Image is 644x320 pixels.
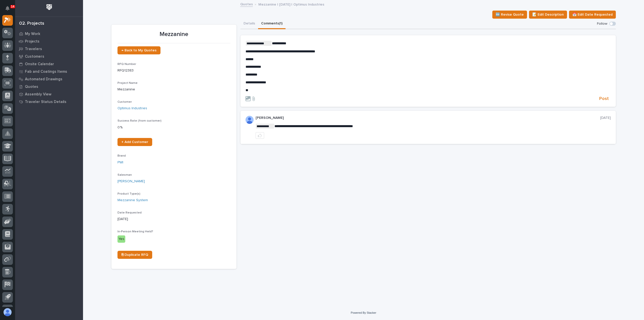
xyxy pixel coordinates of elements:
[25,39,39,44] p: Projects
[25,69,67,74] p: Fab and Coatings Items
[117,154,126,157] span: Brand
[117,192,140,195] span: Product Type(s)
[351,311,376,314] a: Powered By Stacker
[258,19,286,29] button: Comments (1)
[599,96,609,102] span: Post
[117,82,138,85] span: Project Name
[25,47,42,51] p: Travelers
[15,60,83,68] a: Onsite Calendar
[117,138,152,146] a: + Add Customer
[117,119,162,122] span: Success Rate (from customer)
[117,87,230,92] p: Mezzanine
[19,21,44,26] div: 02. Projects
[117,46,160,54] a: ← Back to My Quotes
[25,100,66,104] p: Traveler Status Details
[25,62,54,66] p: Onsite Calendar
[240,19,258,29] button: Details
[572,12,613,18] span: 📅 Edit Date Requested
[45,3,54,12] img: Workspace Logo
[117,160,123,165] a: PWI
[532,12,564,18] span: 📝 Edit Description
[117,31,230,38] p: Mezzanine
[600,116,611,120] p: [DATE]
[117,235,125,243] div: Yes
[15,90,83,98] a: Assembly View
[25,92,51,97] p: Assembly View
[2,3,13,14] button: Notifications
[529,11,567,19] button: 📝 Edit Description
[117,106,147,111] a: Optimus Industries
[11,5,14,8] p: 14
[597,96,611,102] button: Post
[117,217,230,222] p: [DATE]
[117,63,136,66] span: RFQ Number
[122,253,148,257] span: ⎘ Duplicate RFQ
[15,98,83,105] a: Traveler Status Details
[246,116,254,124] img: ALV-UjW1D-ML-FnCt4FgU8x4S79KJqwX3TQHk7UYGtoy9jV5yY8fpjVEvRQNbvDwvk-GQ6vc8cB5lOH07uFCwEYx9Ysx_wxRe...
[117,211,142,214] span: Date Requested
[25,54,44,59] p: Customers
[122,140,148,144] span: + Add Customer
[240,1,253,7] a: Quotes
[2,307,13,317] button: users-avatar
[25,77,62,82] p: Automated Drawings
[117,230,153,233] span: In-Person Meeting Held?
[258,1,324,7] p: Mezzanine | [DATE] | Optimus Industries
[15,53,83,60] a: Customers
[117,251,152,259] a: ⎘ Duplicate RFQ
[15,75,83,83] a: Automated Drawings
[122,49,156,52] span: ← Back to My Quotes
[256,132,264,139] button: like this post
[6,6,13,14] div: Notifications14
[15,83,83,90] a: Quotes
[117,100,132,103] span: Customer
[597,22,607,26] p: Follow
[569,11,616,19] button: 📅 Edit Date Requested
[117,198,148,203] a: Mezzanine System
[256,116,600,120] p: [PERSON_NAME]
[117,68,230,73] p: RFQ12383
[15,30,83,38] a: My Work
[117,173,132,176] span: Salesman
[117,125,230,130] p: 0 %
[117,179,145,184] a: [PERSON_NAME]
[15,38,83,45] a: Projects
[15,45,83,53] a: Travelers
[492,11,527,19] button: 🆕 Revise Quote
[15,68,83,75] a: Fab and Coatings Items
[496,12,524,18] span: 🆕 Revise Quote
[25,85,38,89] p: Quotes
[25,32,40,36] p: My Work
